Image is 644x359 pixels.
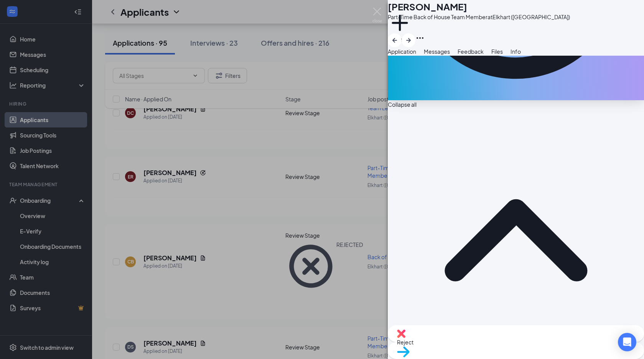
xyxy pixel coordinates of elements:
[618,333,636,351] div: Open Intercom Messenger
[404,36,413,45] svg: ArrowRight
[388,11,412,43] button: PlusAdd a tag
[388,100,417,109] span: Collapse all
[388,33,402,47] button: ArrowLeftNew
[458,48,484,55] span: Feedback
[402,33,415,47] button: ArrowRight
[511,48,521,55] span: Info
[397,338,635,346] span: Reject
[388,13,570,21] div: Part-Time Back of House Team Member at Elkhart ([GEOGRAPHIC_DATA])
[424,48,450,55] span: Messages
[415,33,425,43] svg: Ellipses
[388,11,412,35] svg: Plus
[491,48,503,55] span: Files
[390,36,399,45] svg: ArrowLeftNew
[388,48,416,55] span: Application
